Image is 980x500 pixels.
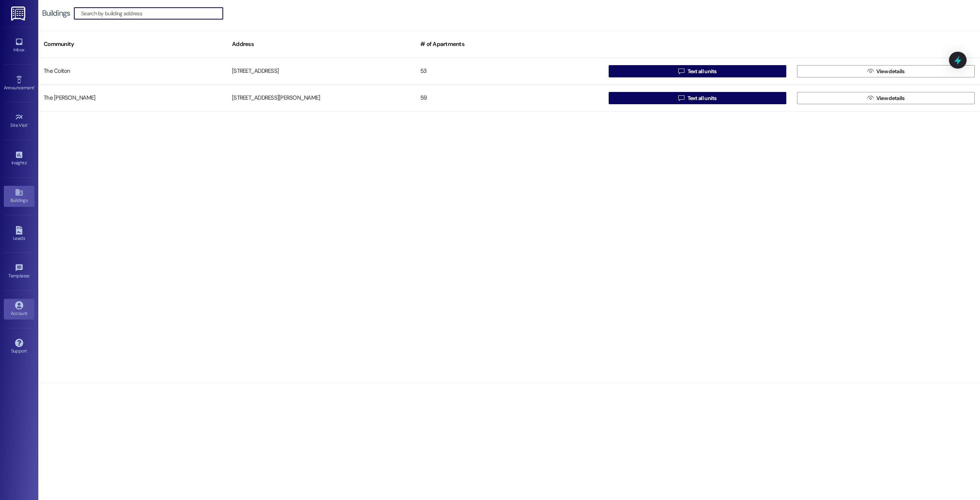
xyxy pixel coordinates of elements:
span: View details [876,67,905,75]
div: [STREET_ADDRESS][PERSON_NAME] [227,90,415,106]
button: View details [797,92,975,104]
a: Buildings [4,186,34,207]
span: Text all units [688,94,717,102]
img: ResiDesk Logo [11,7,27,21]
a: Inbox [4,35,34,56]
a: Account [4,299,34,320]
span: • [29,272,31,277]
i:  [678,95,684,101]
div: # of Apartments [415,35,603,54]
input: Search by building address [81,8,223,19]
a: Support [4,336,34,357]
div: The Colton [38,64,227,79]
div: Buildings [42,9,70,17]
span: • [28,121,29,127]
button: Text all units [609,92,786,104]
a: Templates • [4,261,34,282]
i:  [678,68,684,74]
a: Leads [4,224,34,244]
span: • [34,84,35,89]
button: View details [797,65,975,77]
span: Text all units [688,67,717,75]
i:  [867,95,873,101]
div: The [PERSON_NAME] [38,90,227,106]
div: Address [227,35,415,54]
div: 59 [415,90,603,106]
div: Community [38,35,227,54]
div: 53 [415,64,603,79]
i:  [867,68,873,74]
a: Site Visit • [4,111,34,131]
button: Text all units [609,65,786,77]
a: Insights • [4,148,34,169]
div: [STREET_ADDRESS] [227,64,415,79]
span: • [26,159,28,164]
span: View details [876,94,905,102]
